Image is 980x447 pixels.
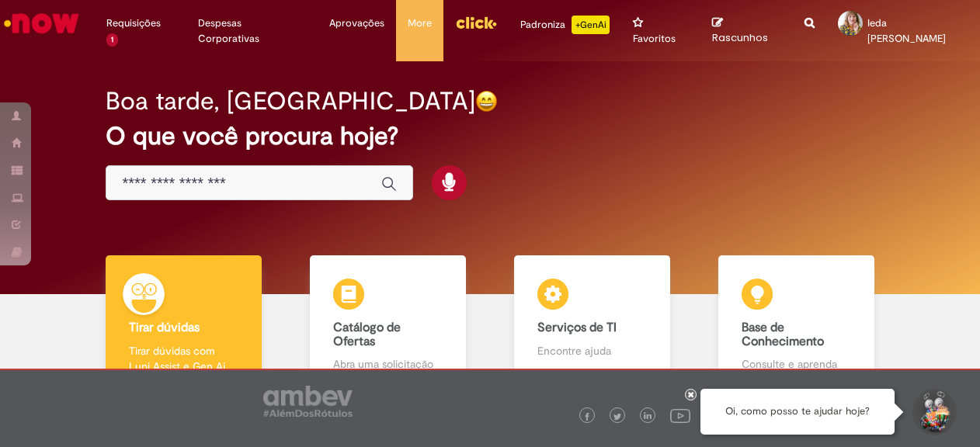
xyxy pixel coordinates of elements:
img: click_logo_yellow_360x200.png [455,11,497,34]
span: More [408,16,432,31]
h2: O que você procura hoje? [106,123,874,150]
p: Consulte e aprenda [742,356,852,372]
img: logo_footer_facebook.png [583,413,591,421]
p: Abra uma solicitação [333,356,443,372]
b: Serviços de TI [537,320,617,335]
div: Padroniza [520,16,610,34]
a: Serviços de TI Encontre ajuda [490,255,694,390]
b: Catálogo de Ofertas [333,320,401,349]
a: Rascunhos [712,16,781,45]
span: Aprovações [329,16,384,31]
span: Favoritos [633,31,676,47]
p: Encontre ajuda [537,343,648,359]
p: Tirar dúvidas com Lupi Assist e Gen Ai [129,343,239,374]
img: happy-face.png [475,90,498,113]
img: logo_footer_twitter.png [613,413,621,421]
a: Tirar dúvidas Tirar dúvidas com Lupi Assist e Gen Ai [82,255,286,390]
span: Requisições [106,16,161,31]
span: Rascunhos [712,30,768,45]
span: Despesas Corporativas [198,16,306,47]
b: Base de Conhecimento [742,320,824,349]
span: Ieda [PERSON_NAME] [867,16,946,45]
b: Tirar dúvidas [129,320,200,335]
img: logo_footer_linkedin.png [644,412,652,421]
img: logo_footer_ambev_rotulo_gray.png [263,386,353,417]
button: Iniciar Conversa de Suporte [910,389,957,435]
img: logo_footer_youtube.png [670,405,690,425]
h2: Boa tarde, [GEOGRAPHIC_DATA] [106,88,475,115]
a: Base de Conhecimento Consulte e aprenda [694,255,898,390]
p: +GenAi [572,16,610,34]
div: Oi, como posso te ajudar hoje? [700,389,895,435]
img: ServiceNow [2,8,82,39]
span: 1 [106,33,118,47]
a: Catálogo de Ofertas Abra uma solicitação [286,255,490,390]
